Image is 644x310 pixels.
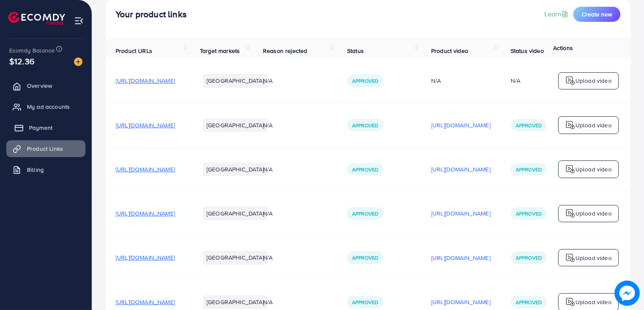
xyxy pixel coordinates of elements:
img: logo [565,297,575,307]
span: Ecomdy Balance [9,46,55,55]
p: Upload video [575,120,612,130]
p: Upload video [575,76,612,86]
a: Learn [544,9,570,19]
span: Product video [431,47,468,55]
span: Product URLs [116,47,152,55]
span: N/A [263,121,273,129]
span: Approved [352,299,378,306]
p: Upload video [575,164,612,174]
a: My ad accounts [6,98,85,115]
span: Approved [516,254,542,261]
span: [URL][DOMAIN_NAME] [116,298,175,306]
span: N/A [263,298,273,306]
img: menu [74,16,84,26]
span: [URL][DOMAIN_NAME] [116,165,175,173]
span: Approved [352,77,378,84]
span: N/A [263,76,273,85]
span: Actions [553,44,573,52]
span: Status [347,47,364,55]
div: N/A [511,76,520,85]
a: Overview [6,77,85,94]
span: Approved [352,254,378,261]
span: [URL][DOMAIN_NAME] [116,76,175,85]
span: Create new [582,10,612,18]
span: Billing [27,166,44,174]
span: Reason rejected [263,47,307,55]
span: N/A [263,253,273,262]
p: [URL][DOMAIN_NAME] [431,164,490,174]
span: My ad accounts [27,102,70,111]
img: image [615,281,640,306]
span: Overview [27,81,52,90]
h4: Your product links [116,9,187,20]
span: [URL][DOMAIN_NAME] [116,209,175,218]
img: logo [565,76,575,86]
span: Approved [352,210,378,217]
li: [GEOGRAPHIC_DATA] [203,163,268,176]
a: Billing [6,161,85,178]
span: N/A [263,165,273,173]
li: [GEOGRAPHIC_DATA] [203,207,268,220]
span: Approved [352,166,378,173]
img: image [74,58,82,66]
span: Approved [516,122,542,129]
img: logo [565,164,575,174]
img: logo [8,12,65,25]
div: N/A [431,76,490,85]
span: Approved [516,166,542,173]
p: [URL][DOMAIN_NAME] [431,297,490,307]
a: Product Links [6,140,85,157]
a: Payment [6,119,85,136]
img: logo [565,208,575,218]
span: [URL][DOMAIN_NAME] [116,253,175,262]
span: Product Links [27,144,63,153]
span: Approved [352,122,378,129]
span: [URL][DOMAIN_NAME] [116,121,175,129]
li: [GEOGRAPHIC_DATA] [203,118,268,132]
img: logo [565,120,575,130]
span: Approved [516,210,542,217]
p: Upload video [575,208,612,218]
span: Payment [29,123,53,132]
span: N/A [263,209,273,218]
li: [GEOGRAPHIC_DATA] [203,251,268,264]
img: logo [565,253,575,263]
li: [GEOGRAPHIC_DATA] [203,74,268,87]
span: Target markets [200,47,240,55]
button: Create new [573,7,620,22]
span: $12.36 [9,55,34,67]
span: Approved [516,299,542,306]
p: [URL][DOMAIN_NAME] [431,208,490,218]
p: Upload video [575,253,612,263]
li: [GEOGRAPHIC_DATA] [203,295,268,309]
p: [URL][DOMAIN_NAME] [431,253,490,263]
span: Status video [511,47,544,55]
p: [URL][DOMAIN_NAME] [431,120,490,130]
p: Upload video [575,297,612,307]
